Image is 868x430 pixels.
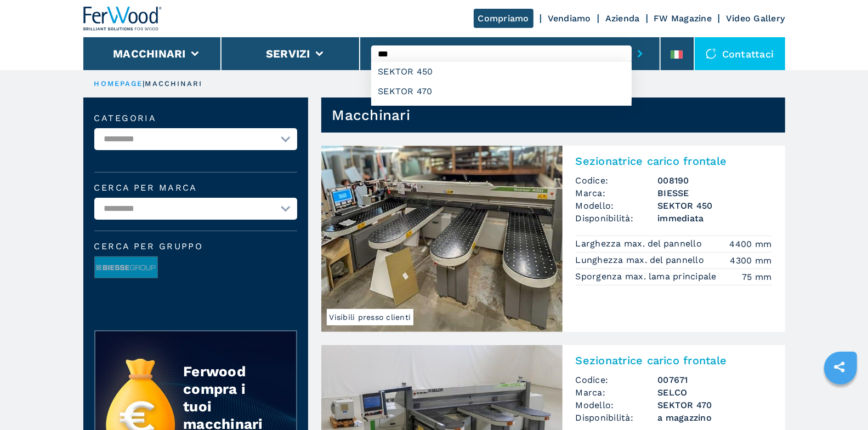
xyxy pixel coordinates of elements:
h2: Sezionatrice carico frontale [576,154,772,168]
p: Larghezza max. del pannello [576,238,705,250]
label: Cerca per marca [94,184,297,192]
label: Categoria [94,114,297,123]
a: FW Magazine [654,13,712,24]
img: Ferwood [83,7,162,31]
button: Macchinari [113,47,186,60]
em: 4400 mm [730,238,772,250]
p: Lunghezza max. del pannello [576,254,707,266]
span: Modello: [576,399,658,411]
a: Compriamo [474,9,534,28]
iframe: Chat [821,381,860,422]
span: Cerca per Gruppo [94,242,297,251]
div: SEKTOR 470 [371,82,632,101]
span: Codice: [576,174,658,187]
a: HOMEPAGE [94,79,143,88]
span: Disponibilità: [576,411,658,424]
img: Contattaci [706,48,717,59]
a: Sezionatrice carico frontale BIESSE SEKTOR 450Visibili presso clientiSezionatrice carico frontale... [321,146,785,332]
button: Servizi [266,47,310,60]
span: Modello: [576,199,658,212]
h1: Macchinari [332,106,411,124]
h2: Sezionatrice carico frontale [576,354,772,367]
img: Sezionatrice carico frontale BIESSE SEKTOR 450 [321,146,563,332]
p: macchinari [145,79,203,89]
span: Disponibilità: [576,212,658,225]
a: Video Gallery [726,13,785,24]
h3: SEKTOR 470 [658,399,772,411]
a: Vendiamo [548,13,591,24]
h3: 007671 [658,374,772,386]
h3: SELCO [658,386,772,399]
span: immediata [658,212,772,225]
em: 4300 mm [730,254,772,267]
h3: BIESSE [658,187,772,199]
span: Visibili presso clienti [327,309,414,325]
div: SEKTOR 450 [371,62,632,82]
span: Codice: [576,374,658,386]
em: 75 mm [742,271,771,283]
span: Marca: [576,386,658,399]
div: Contattaci [695,37,785,70]
a: sharethis [826,353,853,381]
span: | [143,79,145,88]
button: submit-button [632,41,649,66]
h3: SEKTOR 450 [658,199,772,212]
img: image [95,257,157,279]
span: a magazzino [658,411,772,424]
span: Marca: [576,187,658,199]
p: Sporgenza max. lama principale [576,271,720,283]
h3: 008190 [658,174,772,187]
a: Azienda [605,13,640,24]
